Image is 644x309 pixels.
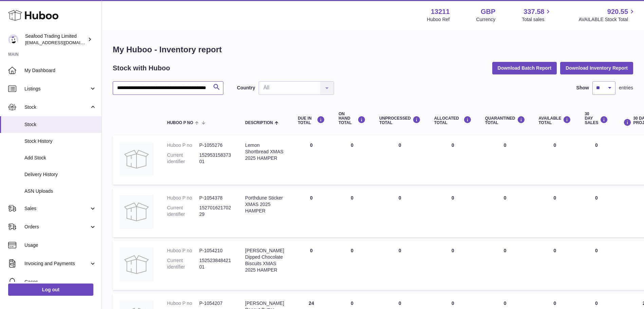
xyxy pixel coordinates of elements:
[8,34,18,45] img: online@rickstein.com
[24,279,96,285] span: Cases
[25,33,86,46] div: Seafood Trading Limited
[332,188,372,237] td: 0
[119,142,153,176] img: product image
[245,142,284,161] div: Lemon Shortbread XMAS 2025 HAMPER
[492,62,557,74] button: Download Batch Report
[24,224,89,230] span: Orders
[504,248,507,253] span: 0
[167,247,199,254] dt: Huboo P no
[24,104,89,110] span: Stock
[576,85,589,91] label: Show
[291,135,332,185] td: 0
[24,242,96,248] span: Usage
[24,86,89,92] span: Listings
[291,188,332,237] td: 0
[539,116,571,125] div: AVAILABLE Total
[532,241,578,290] td: 0
[523,7,544,16] span: 337.58
[199,300,232,307] dd: P-1054207
[24,260,89,267] span: Invoicing and Payments
[607,7,628,16] span: 920.55
[560,62,633,74] button: Download Inventory Report
[199,257,232,270] dd: 15252384842101
[427,188,478,237] td: 0
[532,135,578,185] td: 0
[167,121,193,125] span: Huboo P no
[8,284,93,296] a: Log out
[167,205,199,218] dt: Current identifier
[476,16,496,23] div: Currency
[578,7,636,23] a: 920.55 AVAILABLE Stock Total
[372,241,427,290] td: 0
[372,135,427,185] td: 0
[199,142,232,149] dd: P-1055276
[24,171,96,178] span: Delivery History
[485,116,525,125] div: QUARANTINED Total
[167,257,199,270] dt: Current identifier
[113,64,170,73] h2: Stock with Huboo
[427,16,450,23] div: Huboo Ref
[481,7,495,16] strong: GBP
[578,16,636,23] span: AVAILABLE Stock Total
[24,138,96,144] span: Stock History
[24,188,96,194] span: ASN Uploads
[298,116,325,125] div: DUE IN TOTAL
[522,7,552,23] a: 337.58 Total sales
[434,116,472,125] div: ALLOCATED Total
[24,67,96,74] span: My Dashboard
[167,300,199,307] dt: Huboo P no
[427,135,478,185] td: 0
[24,121,96,128] span: Stock
[167,152,199,165] dt: Current identifier
[431,7,450,16] strong: 13211
[167,142,199,149] dt: Huboo P no
[199,247,232,254] dd: P-1054210
[24,155,96,161] span: Add Stock
[199,152,232,165] dd: 15295315837301
[504,301,507,306] span: 0
[532,188,578,237] td: 0
[237,85,255,91] label: Country
[504,142,507,148] span: 0
[379,116,421,125] div: UNPROCESSED Total
[585,112,608,125] div: 30 DAY SALES
[522,16,552,23] span: Total sales
[578,241,615,290] td: 0
[504,195,507,201] span: 0
[199,195,232,201] dd: P-1054378
[578,188,615,237] td: 0
[291,241,332,290] td: 0
[245,247,284,273] div: [PERSON_NAME] Dipped Chocolate Biscuits XMAS 2025 HAMPER
[245,121,273,125] span: Description
[332,135,372,185] td: 0
[619,85,633,91] span: entries
[167,195,199,201] dt: Huboo P no
[372,188,427,237] td: 0
[119,247,153,281] img: product image
[199,205,232,218] dd: 15270162170229
[245,195,284,214] div: Porthdune Sticker XMAS 2025 HAMPER
[332,241,372,290] td: 0
[578,135,615,185] td: 0
[113,44,633,55] h1: My Huboo - Inventory report
[25,40,100,45] span: [EMAIL_ADDRESS][DOMAIN_NAME]
[338,112,366,125] div: ON HAND Total
[24,205,89,212] span: Sales
[427,241,478,290] td: 0
[119,195,153,229] img: product image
